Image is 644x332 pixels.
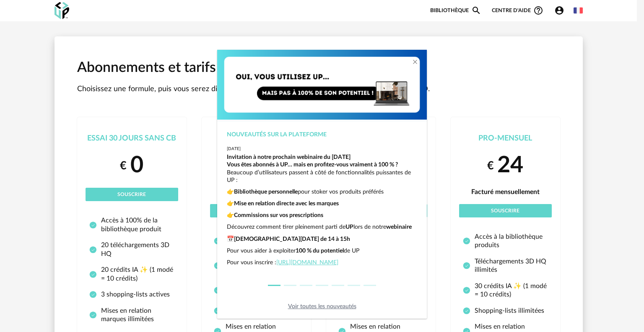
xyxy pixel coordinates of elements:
[234,189,298,195] strong: Bibliothèque personnelle
[227,153,418,161] div: Invitation à notre prochain webinaire du [DATE]
[227,259,418,266] p: Pour vous inscrire :
[234,212,323,218] strong: Commissions sur vos prescriptions
[227,200,418,207] p: 👉
[227,162,398,168] strong: Vous êtes abonnés à UP… mais en profitez-vous vraiment à 100 % ?
[296,248,344,254] strong: 100 % du potentiel
[227,131,418,138] div: Nouveautés sur la plateforme
[227,223,418,231] p: Découvrez comment tirer pleinement parti de lors de notre
[345,224,353,230] strong: UP
[227,235,418,243] p: 📅
[288,304,356,309] a: Voir toutes les nouveautés
[234,201,339,207] strong: Mise en relation directe avec les marques
[234,236,350,242] strong: [DEMOGRAPHIC_DATA][DATE] de 14 à 15h
[217,50,427,120] img: Copie%20de%20Orange%20Yellow%20Gradient%20Minimal%20Coming%20Soon%20Email%20Header%20(1)%20(1).png
[276,260,338,266] a: [URL][DOMAIN_NAME]
[227,146,418,152] div: [DATE]
[227,212,418,219] p: 👉
[386,224,412,230] strong: webinaire
[227,247,418,255] p: Pour vous aider à exploiter de UP
[412,58,418,67] button: Close
[217,50,427,319] div: dialog
[227,161,418,184] p: Beaucoup d’utilisateurs passent à côté de fonctionnalités puissantes de UP :
[227,188,418,196] p: 👉 pour stoker vos produits préférés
